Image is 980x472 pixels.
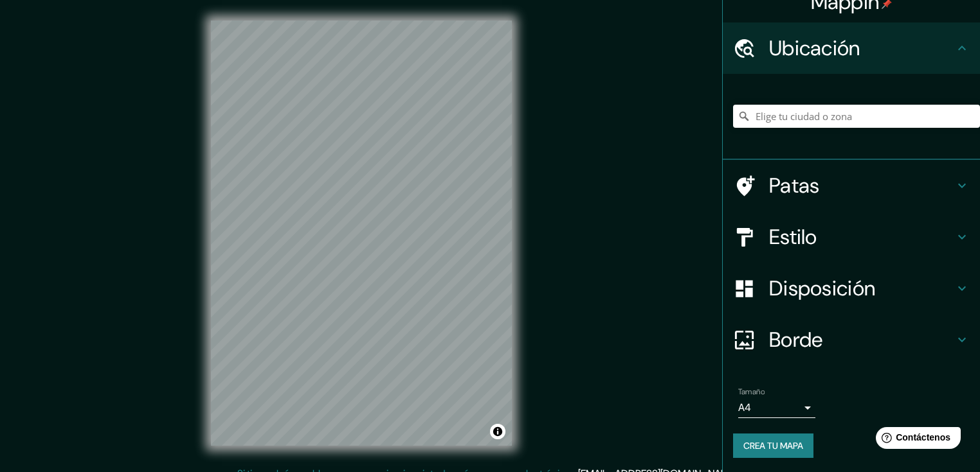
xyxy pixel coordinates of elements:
div: Estilo [723,211,980,263]
div: Borde [723,314,980,365]
font: Estilo [769,223,817,250]
button: Activar o desactivar atribución [490,424,505,439]
font: Patas [769,172,820,199]
div: Patas [723,160,980,211]
font: Ubicación [769,35,860,62]
font: Disposición [769,275,875,302]
input: Elige tu ciudad o zona [733,105,980,128]
font: Crea tu mapa [743,440,803,451]
div: A4 [738,398,815,418]
button: Crea tu mapa [733,433,813,458]
font: Tamaño [738,387,765,397]
div: Ubicación [723,22,980,74]
font: A4 [738,401,751,414]
div: Disposición [723,263,980,314]
iframe: Lanzador de widgets de ayuda [866,422,966,458]
canvas: Mapa [211,21,512,446]
font: Borde [769,326,823,353]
